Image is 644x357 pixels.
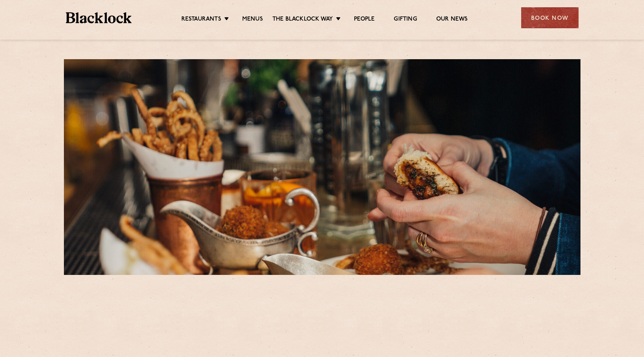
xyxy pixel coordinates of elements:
[66,12,132,23] img: BL_Textured_Logo-footer-cropped.svg
[436,16,468,24] a: Our News
[354,16,375,24] a: People
[394,16,417,24] a: Gifting
[242,16,263,24] a: Menus
[272,16,333,24] a: The Blacklock Way
[521,7,579,28] div: Book Now
[181,16,221,24] a: Restaurants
